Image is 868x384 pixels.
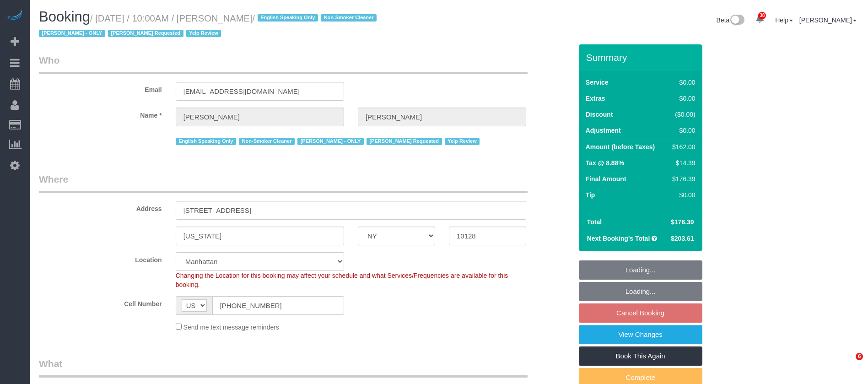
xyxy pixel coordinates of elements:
[586,110,613,119] label: Discount
[176,82,344,101] input: Email
[586,52,698,63] h3: Summary
[579,346,702,366] a: Book This Again
[671,235,694,242] span: $203.61
[32,201,169,213] label: Address
[176,108,344,126] input: First Name
[729,15,744,27] img: New interface
[587,218,602,226] strong: Total
[669,174,695,184] div: $176.39
[586,174,626,184] label: Final Amount
[212,296,344,315] input: Cell Number
[176,272,508,288] span: Changing the Location for this booking may affect your schedule and what Services/Frequencies are...
[445,138,480,145] span: Yelp Review
[799,16,857,24] a: [PERSON_NAME]
[669,190,695,200] div: $0.00
[669,158,695,168] div: $14.39
[586,158,624,168] label: Tax @ 8.88%
[586,142,655,151] label: Amount (before Taxes)
[39,173,528,193] legend: Where
[39,9,90,25] span: Booking
[586,190,595,200] label: Tip
[669,78,695,87] div: $0.00
[183,324,279,331] span: Send me text message reminders
[587,235,650,242] strong: Next Booking's Total
[775,16,793,24] a: Help
[669,142,695,151] div: $162.00
[367,138,442,145] span: [PERSON_NAME] Requested
[579,325,702,344] a: View Changes
[32,82,169,94] label: Email
[39,30,105,37] span: [PERSON_NAME] - ONLY
[449,227,526,245] input: Zip Code
[258,14,318,22] span: English Speaking Only
[586,94,605,103] label: Extras
[669,110,695,119] div: ($0.00)
[586,78,609,87] label: Service
[358,108,526,126] input: Last Name
[108,30,183,37] span: [PERSON_NAME] Requested
[586,126,621,135] label: Adjustment
[321,14,377,22] span: Non-Smoker Cleaner
[669,126,695,135] div: $0.00
[671,218,694,226] span: $176.39
[856,353,863,360] span: 6
[32,252,169,265] label: Location
[751,9,769,29] a: 38
[176,138,236,145] span: English Speaking Only
[32,296,169,308] label: Cell Number
[39,357,528,378] legend: What
[758,12,766,19] span: 38
[32,108,169,120] label: Name *
[176,227,344,245] input: City
[837,353,859,375] iframe: Intercom live chat
[39,13,379,39] small: / [DATE] / 10:00AM / [PERSON_NAME]
[5,9,24,22] img: Automaid Logo
[239,138,295,145] span: Non-Smoker Cleaner
[669,94,695,103] div: $0.00
[297,138,364,145] span: [PERSON_NAME] - ONLY
[717,16,745,24] a: Beta
[39,54,528,74] legend: Who
[186,30,221,37] span: Yelp Review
